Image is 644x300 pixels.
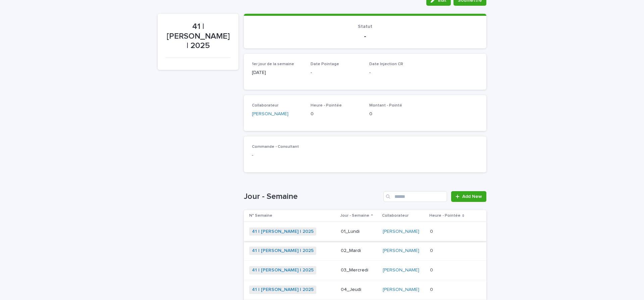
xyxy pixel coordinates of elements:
p: Heure - Pointée [429,212,461,219]
p: 01_Lundi [341,229,377,234]
p: 0 [430,227,434,234]
span: Heure - Pointée [311,103,342,108]
p: 0 [430,286,434,293]
span: 1er jour de la semaine [252,62,294,66]
p: 02_Mardi [341,248,377,254]
p: N° Semaine [249,212,272,219]
a: [PERSON_NAME] [252,111,288,118]
span: Add New [462,194,482,199]
tr: 41 | [PERSON_NAME] | 2025 04_Jeudi[PERSON_NAME] 00 [244,280,486,299]
span: Montant - Pointé [369,103,402,108]
span: Statut [358,24,372,29]
a: 41 | [PERSON_NAME] | 2025 [252,287,314,293]
span: Date Injection CR [369,62,403,66]
p: - [369,69,420,76]
a: Add New [451,191,486,202]
p: 0 [430,266,434,273]
p: - [252,152,478,159]
p: - [311,69,361,76]
p: 04_Jeudi [341,287,377,293]
p: 0 [311,111,361,118]
tr: 41 | [PERSON_NAME] | 2025 01_Lundi[PERSON_NAME] 00 [244,222,486,241]
p: 03_Mercredi [341,267,377,273]
a: [PERSON_NAME] [383,287,419,293]
a: [PERSON_NAME] [383,248,419,254]
a: 41 | [PERSON_NAME] | 2025 [252,248,314,254]
h1: Jour - Semaine [244,192,381,202]
p: Jour - Semaine [340,212,369,219]
tr: 41 | [PERSON_NAME] | 2025 03_Mercredi[PERSON_NAME] 00 [244,261,486,280]
a: 41 | [PERSON_NAME] | 2025 [252,229,314,234]
p: - [252,32,478,40]
span: Collaborateur [252,103,278,108]
input: Search [383,191,447,202]
tr: 41 | [PERSON_NAME] | 2025 02_Mardi[PERSON_NAME] 00 [244,241,486,261]
a: [PERSON_NAME] [383,229,419,234]
span: Date Pointage [311,62,339,66]
p: [DATE] [252,69,303,76]
span: Commande - Consultant [252,145,299,149]
p: Collaborateur [382,212,409,219]
a: 41 | [PERSON_NAME] | 2025 [252,267,314,273]
p: 0 [369,111,420,118]
a: [PERSON_NAME] [383,267,419,273]
p: 41 | [PERSON_NAME] | 2025 [166,22,230,51]
p: 0 [430,247,434,254]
